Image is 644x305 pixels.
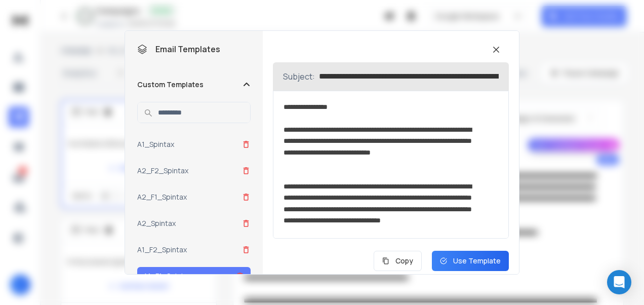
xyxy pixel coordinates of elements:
h3: A1_F1_Spintax [143,271,191,281]
div: Open Intercom Messenger [607,270,631,294]
button: Use Template [432,251,509,271]
button: Custom Templates [137,80,251,90]
h2: Custom Templates [137,80,204,90]
h3: A2_F1_Spintax [137,192,187,202]
h3: A2_Spintax [137,218,176,228]
button: Copy [374,251,422,271]
h3: A1_F2_Spintax [137,245,187,255]
h1: Email Templates [137,43,220,55]
p: Subject: [283,70,315,83]
h3: A2_F2_Spintax [137,166,188,176]
h3: A1_Spintax [137,139,174,149]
